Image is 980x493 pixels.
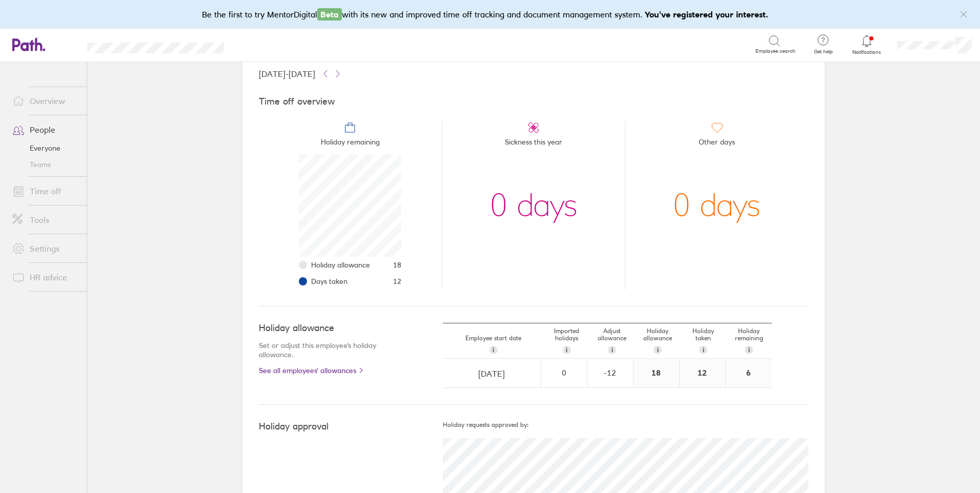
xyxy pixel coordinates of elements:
div: Imported holidays [544,323,589,358]
span: i [566,346,567,354]
b: You've registered your interest. [645,9,768,19]
span: [DATE] - [DATE] [259,69,315,78]
div: Be the first to try MentorDigital with its new and improved time off tracking and document manage... [202,8,779,20]
a: Overview [4,91,87,111]
div: Holiday allowance [635,323,681,358]
span: 12 [393,277,401,285]
a: Tools [4,210,87,230]
span: i [748,346,750,354]
div: Employee start date [443,331,544,358]
div: -12 [588,368,632,377]
span: 18 [393,261,401,269]
div: 0 days [490,154,578,257]
a: Settings [4,238,87,259]
div: 0 days [673,154,761,257]
h4: Time off overview [259,96,808,107]
a: Notifications [850,34,884,55]
span: Beta [317,8,342,20]
h5: Holiday requests approved by: [443,421,808,428]
span: Sickness this year [505,134,562,154]
span: Other days [699,134,735,154]
div: Holiday taken [681,323,726,358]
span: i [703,346,704,354]
span: Days taken [311,277,348,285]
div: 12 [680,359,725,387]
span: Notifications [850,49,884,55]
span: Holiday allowance [311,261,370,269]
span: i [657,346,659,354]
div: Adjust allowance [589,323,635,358]
div: 6 [726,359,772,387]
span: Employee search [756,48,795,54]
input: dd/mm/yyyy [443,359,540,388]
p: Set or adjust this employee's holiday allowance. [259,341,402,359]
div: Holiday remaining [726,323,772,358]
h4: Holiday allowance [259,323,402,334]
a: HR advice [4,267,87,287]
h4: Holiday approval [259,421,443,432]
a: People [4,119,87,140]
a: See all employees' allowances [259,366,402,375]
a: Everyone [4,140,87,156]
div: 18 [634,359,679,387]
div: 0 [542,368,586,377]
a: Teams [4,156,87,173]
span: Get help [807,49,840,55]
span: i [493,346,494,354]
a: Time off [4,181,87,201]
span: i [611,346,613,354]
span: Holiday remaining [321,134,380,154]
div: Search [252,39,278,49]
